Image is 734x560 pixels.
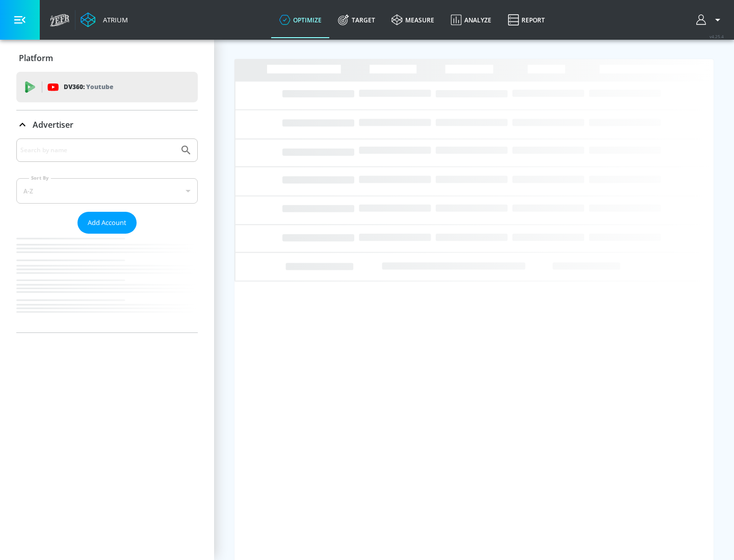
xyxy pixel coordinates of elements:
label: Sort By [29,175,51,181]
p: Platform [19,52,53,64]
button: Add Account [77,212,137,234]
nav: list of Advertiser [16,234,198,332]
div: A-Z [16,178,198,204]
p: DV360: [64,81,113,93]
div: DV360: Youtube [16,72,198,102]
a: Analyze [442,2,500,38]
span: v 4.25.4 [710,34,724,39]
a: measure [383,2,442,38]
div: Platform [16,44,198,72]
input: Search by name [20,144,175,157]
a: Target [330,2,383,38]
a: Atrium [81,12,128,27]
a: optimize [271,2,330,38]
div: Atrium [99,15,128,24]
span: Add Account [88,217,126,229]
div: Advertiser [16,138,198,332]
p: Youtube [86,81,113,92]
div: Advertiser [16,110,198,139]
a: Report [500,2,553,38]
p: Advertiser [33,119,73,130]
